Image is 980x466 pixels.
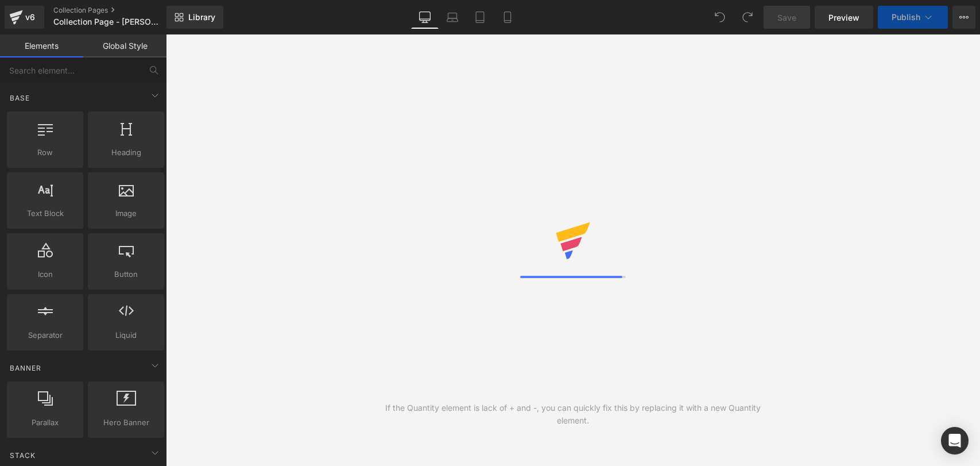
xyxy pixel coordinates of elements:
span: Icon [10,268,80,280]
span: Parallax [10,417,80,429]
a: New Library [166,6,223,29]
button: Publish [878,6,948,29]
button: Undo [708,6,731,29]
a: Mobile [494,6,521,29]
span: Save [777,11,796,24]
span: Liquid [91,329,161,341]
span: Row [10,147,80,159]
a: v6 [5,6,44,29]
span: Banner [9,363,42,373]
a: Collection Pages [53,6,185,15]
span: Image [91,207,161,219]
div: Open Intercom Messenger [941,427,969,455]
span: Button [91,268,161,280]
span: Separator [10,329,80,341]
span: Text Block [10,207,80,219]
button: Redo [736,6,759,29]
a: Tablet [466,6,494,29]
a: Desktop [411,6,439,29]
span: Hero Banner [91,417,161,429]
button: More [952,6,975,29]
a: Laptop [439,6,466,29]
span: Base [9,93,31,103]
span: Heading [91,147,161,159]
span: Preview [828,11,859,24]
span: Library [188,12,215,22]
div: If the Quantity element is lack of + and -, you can quickly fix this by replacing it with a new Q... [370,402,777,427]
a: Preview [815,6,873,29]
div: v6 [23,10,37,25]
span: Stack [9,450,37,461]
span: Publish [892,13,920,22]
span: Collection Page - [PERSON_NAME][DATE] 11:42:32 [53,17,164,26]
a: Global Style [83,34,166,57]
